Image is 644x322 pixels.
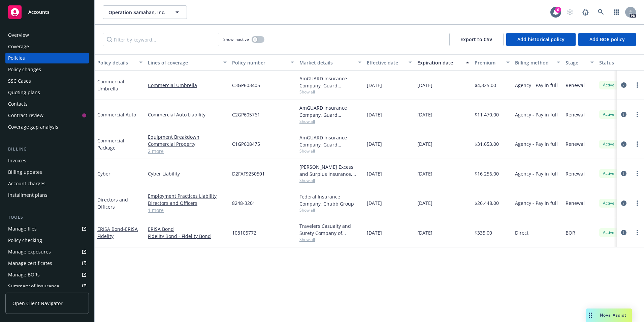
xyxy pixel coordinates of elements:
[232,111,260,118] span: C2GP605761
[5,87,89,98] a: Quoting plans
[475,82,496,89] span: $4,325.00
[566,229,575,236] span: BOR
[8,269,40,280] div: Manage BORs
[95,54,145,71] button: Policy details
[566,199,585,207] span: Renewal
[299,207,361,213] span: Show all
[148,111,227,118] a: Commercial Auto Liability
[367,140,382,147] span: [DATE]
[97,137,124,151] a: Commercial Package
[8,167,42,178] div: Billing updates
[633,169,641,178] a: more
[417,199,432,207] span: [DATE]
[602,200,615,206] span: Active
[8,155,26,166] div: Invoices
[8,87,40,98] div: Quoting plans
[367,82,382,89] span: [DATE]
[8,122,58,132] div: Coverage gap analysis
[417,170,432,177] span: [DATE]
[475,199,499,207] span: $26,448.00
[620,140,628,148] a: circleInformation
[232,82,260,89] span: C3GP603405
[515,82,558,89] span: Agency - Pay in full
[97,170,110,177] a: Cyber
[223,36,249,42] span: Show inactive
[633,140,641,148] a: more
[97,226,138,239] a: ERISA Bond
[602,82,615,88] span: Active
[5,223,89,234] a: Manage files
[299,163,361,178] div: [PERSON_NAME] Excess and Surplus Insurance, Inc., [PERSON_NAME] Group
[5,178,89,189] a: Account charges
[566,82,585,89] span: Renewal
[460,36,492,43] span: Export to CSV
[232,199,255,207] span: 8248-3201
[367,170,382,177] span: [DATE]
[417,59,462,66] div: Expiration date
[5,246,89,257] span: Manage exposures
[5,3,89,22] a: Accounts
[515,140,558,147] span: Agency - Pay in full
[5,146,89,153] div: Billing
[148,225,227,233] a: ERISA Bond
[8,53,25,63] div: Policies
[108,9,167,16] span: Operation Samahan, Inc.
[578,33,636,46] button: Add BOR policy
[8,281,59,292] div: Summary of insurance
[148,207,227,214] a: 1 more
[602,111,615,117] span: Active
[148,199,227,207] a: Directors and Officers
[8,190,47,200] div: Installment plans
[148,192,227,199] a: Employment Practices Liability
[297,54,364,71] button: Market details
[566,59,586,66] div: Stage
[232,140,260,147] span: C1GP608475
[364,54,415,71] button: Effective date
[579,5,592,19] a: Report a Bug
[5,41,89,52] a: Coverage
[620,110,628,118] a: circleInformation
[633,81,641,89] a: more
[515,111,558,118] span: Agency - Pay in full
[602,170,615,177] span: Active
[229,54,297,71] button: Policy number
[515,170,558,177] span: Agency - Pay in full
[367,229,382,236] span: [DATE]
[299,75,361,89] div: AmGUARD Insurance Company, Guard (Berkshire Hathaway), NSM Insurance Group
[417,229,432,236] span: [DATE]
[620,229,628,237] a: circleInformation
[97,59,135,66] div: Policy details
[8,235,42,246] div: Policy checking
[633,110,641,118] a: more
[148,170,227,177] a: Cyber Liability
[472,54,512,71] button: Premium
[148,140,227,147] a: Commercial Property
[5,64,89,75] a: Policy changes
[367,59,405,66] div: Effective date
[475,140,499,147] span: $31,653.00
[602,230,615,236] span: Active
[8,99,28,109] div: Contacts
[563,54,597,71] button: Stage
[8,110,43,121] div: Contract review
[610,5,623,19] a: Switch app
[475,229,492,236] span: $335.00
[5,99,89,109] a: Contacts
[633,229,641,237] a: more
[148,59,219,66] div: Lines of coverage
[475,59,502,66] div: Premium
[8,223,37,234] div: Manage files
[5,235,89,246] a: Policy checking
[415,54,472,71] button: Expiration date
[8,64,41,75] div: Policy changes
[5,258,89,269] a: Manage certificates
[512,54,563,71] button: Billing method
[103,5,187,19] button: Operation Samahan, Inc.
[515,199,558,207] span: Agency - Pay in full
[8,258,52,269] div: Manage certificates
[299,89,361,95] span: Show all
[5,167,89,178] a: Billing updates
[599,59,640,66] div: Status
[566,170,585,177] span: Renewal
[299,237,361,242] span: Show all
